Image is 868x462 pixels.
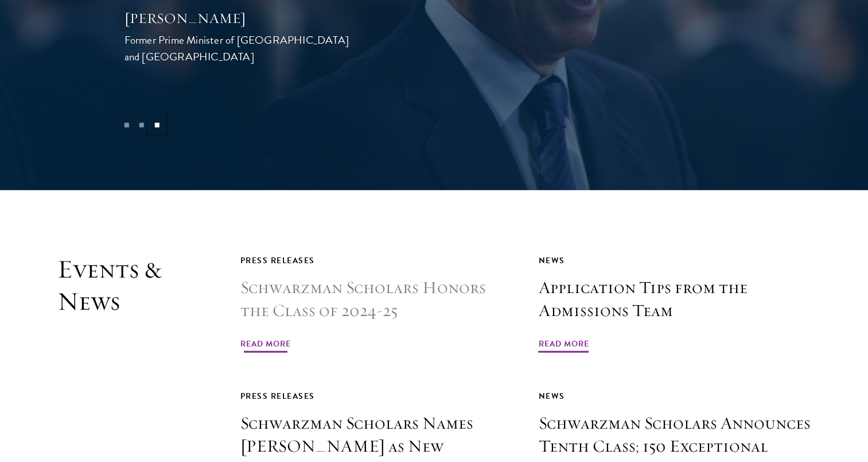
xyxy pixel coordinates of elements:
button: 3 of 3 [149,118,164,133]
div: News [538,389,811,403]
a: Press Releases Schwarzman Scholars Honors the Class of 2024-25 Read More [240,253,513,355]
span: Read More [240,337,291,355]
div: News [538,253,811,268]
h3: Application Tips from the Admissions Team [538,276,811,322]
button: 2 of 3 [134,118,149,133]
button: 1 of 3 [119,118,134,133]
div: [PERSON_NAME] [124,9,354,28]
span: Read More [538,337,589,355]
div: Press Releases [240,389,513,403]
h3: Schwarzman Scholars Honors the Class of 2024-25 [240,276,513,322]
div: Former Prime Minister of [GEOGRAPHIC_DATA] and [GEOGRAPHIC_DATA] [124,32,354,65]
a: News Application Tips from the Admissions Team Read More [538,253,811,355]
div: Press Releases [240,253,513,268]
